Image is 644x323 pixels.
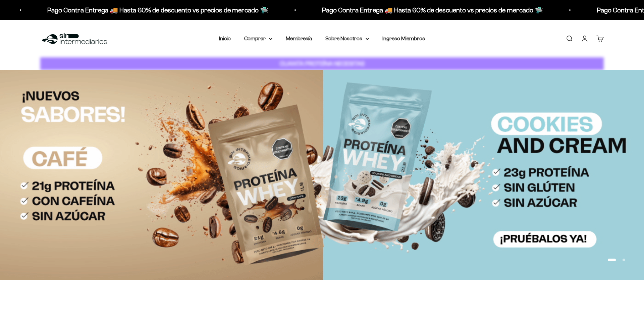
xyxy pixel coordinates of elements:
[322,5,543,15] p: Pago Contra Entrega 🚚 Hasta 60% de descuento vs precios de mercado 🛸
[280,60,365,67] strong: CUANTA PROTEÍNA NECESITAS
[382,36,425,41] a: Ingreso Miembros
[325,34,369,43] summary: Sobre Nosotros
[244,34,272,43] summary: Comprar
[47,5,268,15] p: Pago Contra Entrega 🚚 Hasta 60% de descuento vs precios de mercado 🛸
[219,36,231,41] a: Inicio
[286,36,312,41] a: Membresía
